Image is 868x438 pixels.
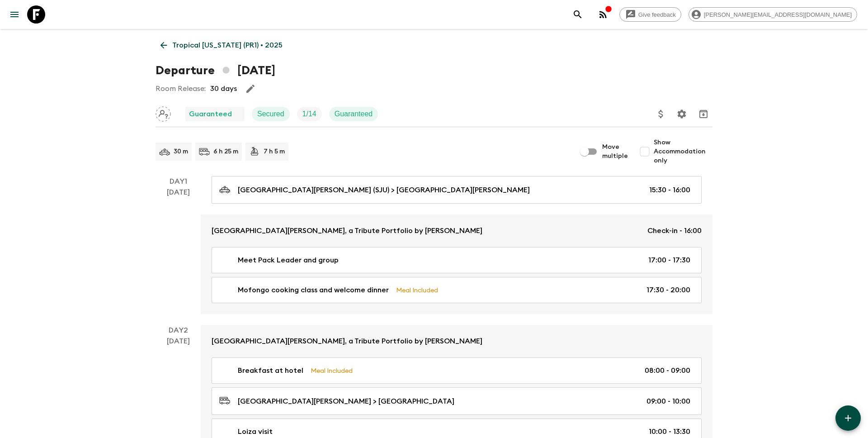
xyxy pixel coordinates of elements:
button: Update Price, Early Bird Discount and Costs [652,105,670,123]
p: Breakfast at hotel [238,365,303,376]
p: Guaranteed [335,109,373,119]
a: [GEOGRAPHIC_DATA][PERSON_NAME] > [GEOGRAPHIC_DATA]09:00 - 10:00 [212,387,702,415]
p: 30 days [210,83,237,94]
div: [PERSON_NAME][EMAIL_ADDRESS][DOMAIN_NAME] [689,7,857,22]
p: [GEOGRAPHIC_DATA][PERSON_NAME] > [GEOGRAPHIC_DATA] [238,396,454,407]
p: Tropical [US_STATE] (PR1) • 2025 [172,40,283,51]
button: Settings [673,105,691,123]
div: [DATE] [167,187,190,314]
span: Move multiple [602,143,628,161]
p: 7 h 5 m [264,147,285,156]
span: Show Accommodation only [654,138,712,165]
p: [GEOGRAPHIC_DATA][PERSON_NAME] (SJU) > [GEOGRAPHIC_DATA][PERSON_NAME] [238,185,530,195]
span: Give feedback [633,11,681,18]
p: 08:00 - 09:00 [645,365,690,376]
p: 09:00 - 10:00 [646,396,690,407]
a: [GEOGRAPHIC_DATA][PERSON_NAME] (SJU) > [GEOGRAPHIC_DATA][PERSON_NAME]15:30 - 16:00 [212,176,702,204]
p: 17:00 - 17:30 [648,255,690,266]
p: Guaranteed [189,109,232,119]
span: [PERSON_NAME][EMAIL_ADDRESS][DOMAIN_NAME] [699,11,857,18]
p: Mofongo cooking class and welcome dinner [238,285,389,295]
button: menu [5,5,24,24]
p: Meal Included [396,285,438,295]
a: [GEOGRAPHIC_DATA][PERSON_NAME], a Tribute Portfolio by [PERSON_NAME] [201,325,712,357]
p: 10:00 - 13:30 [649,426,690,437]
a: Meet Pack Leader and group17:00 - 17:30 [212,247,702,273]
span: Assign pack leader [156,109,171,116]
p: 15:30 - 16:00 [649,185,690,195]
p: Secured [257,109,284,119]
p: 17:30 - 20:00 [646,285,690,295]
a: Mofongo cooking class and welcome dinnerMeal Included17:30 - 20:00 [212,277,702,303]
a: [GEOGRAPHIC_DATA][PERSON_NAME], a Tribute Portfolio by [PERSON_NAME]Check-in - 16:00 [201,214,712,247]
p: Loiza visit [238,426,273,437]
p: Check-in - 16:00 [647,225,702,236]
a: Give feedback [619,7,681,22]
p: 6 h 25 m [213,147,238,156]
a: Tropical [US_STATE] (PR1) • 2025 [156,36,288,54]
div: Trip Fill [297,107,322,121]
button: Archive (Completed, Cancelled or Unsynced Departures only) [694,105,712,123]
p: Day 1 [156,176,201,187]
p: Meet Pack Leader and group [238,255,339,266]
p: [GEOGRAPHIC_DATA][PERSON_NAME], a Tribute Portfolio by [PERSON_NAME] [212,225,482,236]
div: Secured [252,107,290,121]
a: Breakfast at hotelMeal Included08:00 - 09:00 [212,357,702,384]
p: 30 m [174,147,188,156]
p: 1 / 14 [302,109,316,119]
button: search adventures [569,5,587,24]
p: [GEOGRAPHIC_DATA][PERSON_NAME], a Tribute Portfolio by [PERSON_NAME] [212,336,482,347]
p: Room Release: [156,83,206,94]
p: Meal Included [311,366,353,376]
h1: Departure [DATE] [156,62,275,80]
p: Day 2 [156,325,201,336]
